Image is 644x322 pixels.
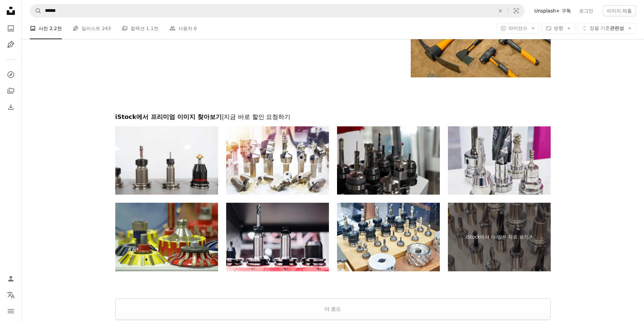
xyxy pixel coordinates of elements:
a: 다운로드 내역 [4,100,18,114]
button: Unsplash 검색 [30,4,42,17]
span: | 지금 바로 할인 요청하기 [222,113,290,120]
button: 정렬 기준관련성 [578,23,636,34]
span: 0 [194,25,197,32]
a: 사용자 0 [169,18,197,39]
a: 컬렉션 [4,84,18,98]
span: 정렬 기준 [590,25,610,31]
button: 시각적 검색 [508,4,524,17]
a: 사진 [4,22,18,35]
button: 메뉴 [4,304,18,318]
form: 사이트 전체에서 이미지 찾기 [30,4,525,18]
a: 탐색 [4,68,18,81]
span: 관련성 [590,25,624,32]
a: 로그인 [575,5,597,16]
button: 언어 [4,288,18,302]
button: 방향 [542,23,575,34]
button: 더 로드 [115,298,551,320]
button: 라이선스 [497,23,539,34]
span: 1.1천 [146,25,158,32]
button: 이미지 제출 [603,5,636,16]
span: 라이선스 [508,25,527,31]
a: 컬렉션 1.1천 [122,18,159,39]
a: 일러스트 [4,38,18,51]
span: 방향 [554,25,563,31]
a: iStock에서 더 많은 자료 보기↗ [448,203,551,271]
img: 목재 가공을 위한 드릴 및 밀 [337,203,440,271]
h2: iStock에서 프리미엄 이미지 찾아보기 [115,113,551,121]
span: 243 [102,25,111,32]
a: 홈 — Unsplash [4,4,18,19]
img: CNC 선반 절삭 공구 [337,126,440,195]
a: 일러스트 243 [73,18,111,39]
img: CNC 드릴의 사진을 닫습니다. [226,203,329,271]
a: Unsplash+ 구독 [530,5,575,16]
img: 목재 가공을 위한 드릴 및 밀 [448,126,551,195]
img: cnc 기계용 최신 드릴 컬렉션 [115,126,218,195]
a: 로그인 / 가입 [4,272,18,286]
button: 삭제 [493,4,508,17]
img: 다른 크기, 모양과 색상의 밀링 도구 [115,203,218,271]
img: Drills and mills for wood working [226,126,329,195]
